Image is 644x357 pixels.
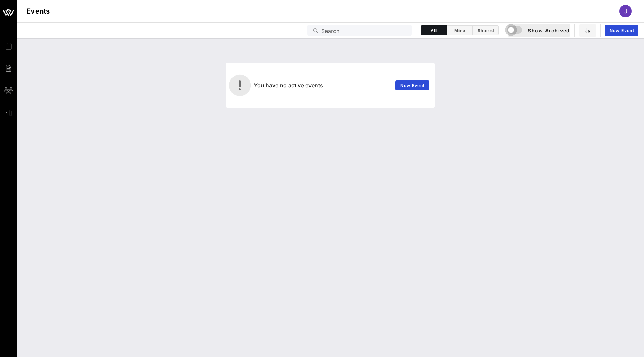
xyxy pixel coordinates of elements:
span: New Event [609,28,634,33]
button: Show Archived [508,24,570,37]
span: All [425,28,442,33]
span: New Event [400,83,425,88]
span: Mine [451,28,468,33]
span: J [624,8,627,15]
button: All [421,25,447,35]
h1: Events [26,6,50,17]
div: J [619,5,632,17]
a: New Event [605,25,638,36]
a: New Event [395,80,429,90]
span: Show Archived [508,26,570,34]
span: You have no active events. [254,82,325,89]
button: Shared [473,25,499,35]
span: Shared [477,28,494,33]
button: Mine [447,25,473,35]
